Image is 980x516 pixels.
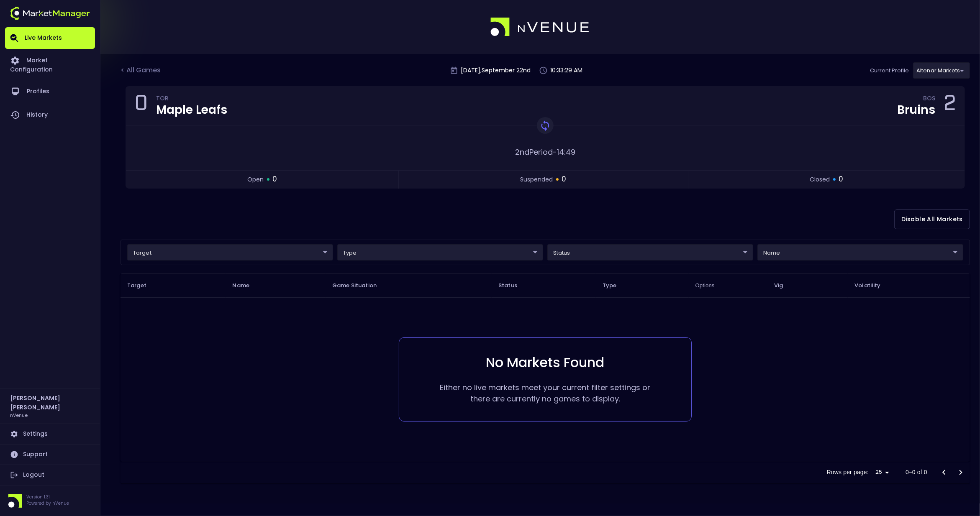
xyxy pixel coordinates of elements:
span: Name [232,282,260,289]
th: Options [689,273,767,297]
a: Settings [5,424,95,444]
div: target [337,244,543,261]
div: target [127,244,333,261]
p: 0–0 of 0 [906,468,927,476]
img: logo [10,7,90,20]
div: target [547,244,753,261]
span: 14:49 [557,147,575,157]
p: Rows per page: [827,468,869,476]
span: Vig [774,282,794,289]
span: 0 [562,174,566,185]
button: Disable All Markets [894,209,970,229]
img: replayImg [539,120,551,131]
div: target [757,244,963,261]
span: Target [127,282,157,289]
p: Either no live markets meet your current filter settings or there are currently no games to display. [433,382,658,404]
a: Logout [5,465,95,485]
p: Powered by nVenue [26,500,69,506]
a: Profiles [5,80,95,103]
div: BOS [923,96,935,103]
div: Bruins [897,104,935,116]
div: TOR [156,96,227,103]
span: Type [603,282,628,289]
span: 2nd Period [515,147,553,157]
span: 0 [272,174,277,185]
span: 0 [839,174,843,185]
a: Support [5,444,95,465]
div: < All Games [121,65,162,76]
p: 10:33:29 AM [550,66,582,75]
h6: No Markets Found [433,355,658,370]
div: 25 [872,466,892,478]
p: Version 1.31 [26,494,69,500]
table: collapsible table [121,273,970,462]
span: Status [498,282,528,289]
img: logo [490,18,590,37]
span: - [553,147,557,157]
div: target [913,62,970,79]
div: 0 [134,93,148,118]
a: History [5,103,95,127]
span: suspended [520,175,553,184]
div: Maple Leafs [156,104,227,116]
a: Live Markets [5,27,95,49]
a: Market Configuration [5,49,95,80]
h3: nVenue [10,412,28,418]
span: Game Situation [332,282,387,289]
p: Current Profile [870,66,909,75]
p: [DATE] , September 22 nd [461,66,531,75]
span: closed [810,175,830,184]
div: Version 1.31Powered by nVenue [5,494,95,508]
h2: [PERSON_NAME] [PERSON_NAME] [10,393,90,412]
span: open [247,175,264,184]
span: Volatility [854,282,891,289]
div: 2 [944,93,956,118]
